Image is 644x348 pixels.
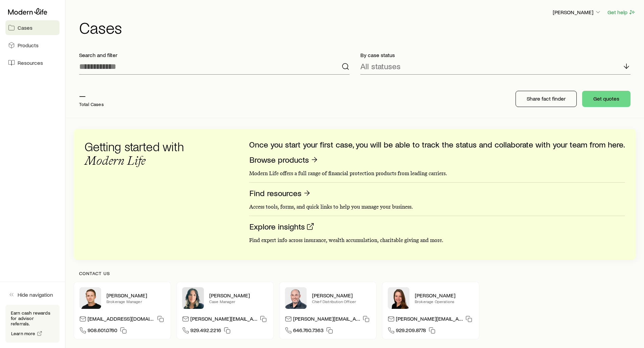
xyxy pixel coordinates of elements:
p: Brokerage Operations [415,299,474,304]
img: Dan Pierson [285,287,307,309]
p: Total Cases [79,102,104,107]
p: [PERSON_NAME] [209,292,268,299]
a: Products [5,38,59,53]
a: Cases [5,20,59,35]
span: Learn more [11,331,35,336]
p: [PERSON_NAME][EMAIL_ADDRESS][DOMAIN_NAME] [396,315,463,324]
p: Find expert info across insurance, wealth accumulation, charitable giving and more. [249,237,625,244]
p: — [79,91,104,100]
button: [PERSON_NAME] [552,8,602,17]
a: Resources [5,55,59,70]
p: By case status [360,52,631,58]
p: All statuses [360,61,401,71]
p: [PERSON_NAME] [312,292,371,299]
p: Once you start your first case, you will be able to track the status and collaborate with your te... [249,140,625,149]
span: Products [18,42,39,49]
p: Search and filter [79,52,350,58]
img: Lisette Vega [182,287,204,309]
button: Share fact finder [516,91,577,107]
p: Access tools, forms, and quick links to help you manage your business. [249,204,625,210]
p: [PERSON_NAME][EMAIL_ADDRESS][DOMAIN_NAME] [190,315,257,324]
div: Earn cash rewards for advisor referrals.Learn more [5,305,59,343]
span: Cases [18,24,32,31]
p: Contact us [79,271,630,276]
p: [PERSON_NAME] [106,292,165,299]
span: 929.209.8778 [396,327,426,336]
p: Brokerage Manager [106,299,165,304]
button: Get quotes [582,91,630,107]
span: 929.492.2216 [190,327,221,336]
p: Share fact finder [527,95,566,102]
h3: Getting started with [85,140,193,167]
a: Explore insights [249,221,315,232]
p: [EMAIL_ADDRESS][DOMAIN_NAME] [88,315,154,324]
p: [PERSON_NAME] [415,292,474,299]
p: Earn cash rewards for advisor referrals. [11,310,54,326]
img: Ellen Wall [388,287,409,309]
span: Hide navigation [18,291,53,298]
button: Hide navigation [5,287,59,302]
img: Rich Loeffler [79,287,101,309]
p: [PERSON_NAME][EMAIL_ADDRESS][DOMAIN_NAME] [293,315,360,324]
p: Modern Life offers a full range of financial protection products from leading carriers. [249,170,625,177]
h1: Cases [79,19,636,35]
p: Chief Distribution Officer [312,299,371,304]
span: 646.760.7363 [293,327,324,336]
span: Modern Life [85,153,146,168]
a: Find resources [249,188,311,198]
span: Resources [18,59,43,66]
a: Browse products [249,155,319,165]
span: 908.601.0760 [88,327,117,336]
p: Case Manager [209,299,268,304]
button: Get help [607,8,636,16]
p: [PERSON_NAME] [553,9,601,16]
